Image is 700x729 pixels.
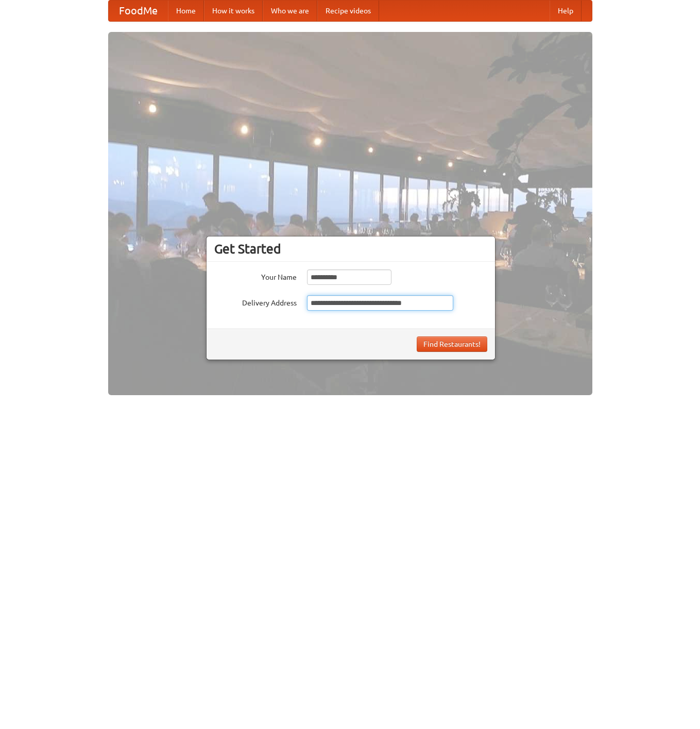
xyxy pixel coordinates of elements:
h3: Get Started [214,241,487,257]
a: FoodMe [109,1,168,21]
label: Delivery Address [214,295,297,308]
a: Home [168,1,204,21]
a: How it works [204,1,263,21]
a: Who we are [263,1,317,21]
label: Your Name [214,269,297,282]
a: Recipe videos [317,1,379,21]
button: Find Restaurants! [417,336,487,352]
a: Help [550,1,582,21]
